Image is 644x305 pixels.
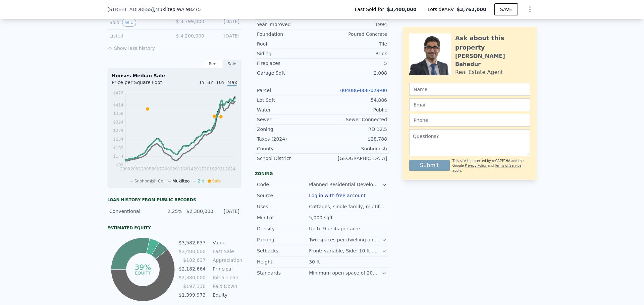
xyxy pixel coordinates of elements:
span: , Mukilteo [154,6,201,13]
div: Sale [223,60,241,68]
button: View historical data [122,18,136,27]
div: Foundation [257,31,322,37]
div: 2.25% [159,208,182,215]
tspan: 2002 [130,167,141,171]
td: Initial Loan [211,274,241,281]
tspan: $279 [113,128,123,133]
tspan: 2012 [173,167,183,171]
div: Setbacks [257,247,309,254]
tspan: equity [135,270,151,275]
span: Last Sold for [355,6,387,13]
td: Principal [211,265,241,273]
span: $3,762,000 [457,7,486,12]
div: Rent [204,60,223,68]
tspan: 39% [135,263,151,272]
span: 1Y [199,80,205,85]
div: Zoning [255,171,389,176]
span: [STREET_ADDRESS] [107,6,154,13]
tspan: 2021 [215,167,225,171]
div: [DATE] [210,18,239,27]
div: Real Estate Agent [455,68,503,76]
input: Email [409,98,530,111]
div: 54,886 [322,97,387,103]
span: Snohomish Co. [135,179,165,183]
tspan: 2014 [183,167,194,171]
div: Sold [109,18,169,27]
div: Price per Square Foot [112,79,174,90]
span: , WA 98275 [175,7,201,12]
div: Uses [257,203,309,210]
div: Garage Sqft [257,70,322,76]
td: Value [211,239,241,246]
span: $ 4,200,000 [176,33,204,39]
td: $2,182,664 [178,265,206,273]
div: [GEOGRAPHIC_DATA] [322,155,387,162]
button: SAVE [494,3,518,15]
div: Min Lot [257,214,309,221]
input: Name [409,83,530,96]
div: [DATE] [210,32,239,39]
div: Source [257,192,309,199]
button: Submit [409,160,450,171]
div: Planned Residential Development (PRD) [309,181,382,188]
tspan: $189 [113,146,123,150]
div: Sewer [257,116,322,123]
div: Front: variable, Side: 10 ft total, Rear: 5 ft [309,247,382,254]
div: Year Improved [257,21,322,28]
span: Lotside ARV [428,6,457,13]
div: [PERSON_NAME] Bahadur [455,52,530,68]
tspan: 2005 [141,167,151,171]
div: 1994 [322,21,387,28]
div: Public [322,106,387,113]
span: Mukilteo [172,179,190,183]
button: Show Options [523,3,537,16]
tspan: 2009 [162,167,172,171]
span: Sale [212,179,221,183]
div: 5 [322,60,387,67]
button: Show less history [107,42,155,52]
div: Estimated Equity [107,225,241,231]
tspan: 2000 [120,167,130,171]
div: Snohomish [322,145,387,152]
span: Max [227,80,237,86]
td: $197,336 [178,283,206,290]
div: County [257,145,322,152]
tspan: 2007 [152,167,162,171]
div: 2,008 [322,70,387,76]
div: Ask about this property [455,33,530,52]
div: $2,380,000 [186,208,213,215]
div: Siding [257,50,322,57]
tspan: $414 [113,103,123,107]
tspan: $324 [113,120,123,125]
div: Parking [257,236,309,243]
td: Last Sale [211,248,241,255]
td: $182,637 [178,256,206,264]
tspan: $476 [113,91,123,95]
div: Up to 9 units per acre [309,225,361,232]
div: $28,788 [322,136,387,142]
div: Loan history from public records [107,197,241,203]
td: Appreciation [211,256,241,264]
div: This site is protected by reCAPTCHA and the Google and apply. [452,159,530,173]
div: Fireplaces [257,60,322,67]
tspan: 2019 [204,167,215,171]
div: Lot Sqft [257,97,322,103]
div: [DATE] [216,208,239,215]
div: Houses Median Sale [112,72,237,79]
tspan: $99 [116,163,123,167]
td: Paid Down [211,283,241,290]
div: Listed [109,32,169,39]
div: Brick [322,50,387,57]
div: Tile [322,41,387,47]
div: Standards [257,270,309,276]
td: $3,582,637 [178,239,206,246]
div: 30 ft [309,258,321,265]
div: Two spaces per dwelling unit, Plus additional guest parking [309,236,382,243]
tspan: 2017 [194,167,204,171]
div: Height [257,258,309,265]
div: Minimum open space of 20% of development area [309,270,382,276]
div: Taxes (2024) [257,136,322,142]
td: $1,399,973 [178,291,206,299]
div: RD 12.5 [322,126,387,133]
span: 3Y [207,80,213,85]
